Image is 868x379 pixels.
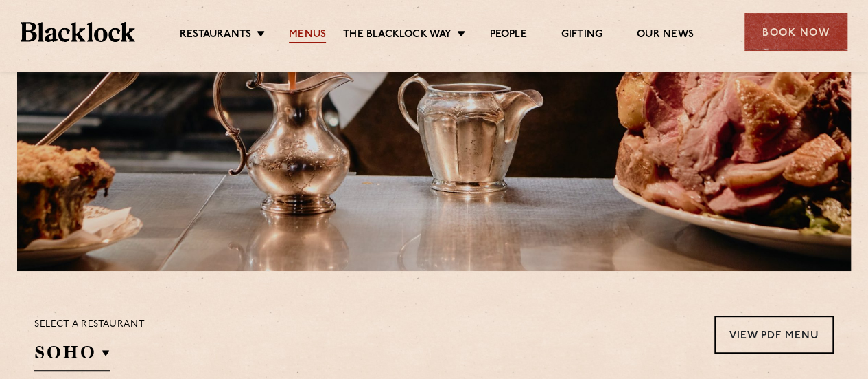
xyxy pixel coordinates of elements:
p: Select a restaurant [34,316,145,334]
a: People [489,28,526,43]
a: Restaurants [180,28,251,43]
a: View PDF Menu [714,316,834,354]
a: Our News [637,28,694,43]
img: BL_Textured_Logo-footer-cropped.svg [21,22,135,41]
div: Book Now [744,13,847,51]
a: The Blacklock Way [343,28,451,43]
a: Gifting [561,28,602,43]
h2: SOHO [34,340,110,371]
a: Menus [289,28,326,43]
